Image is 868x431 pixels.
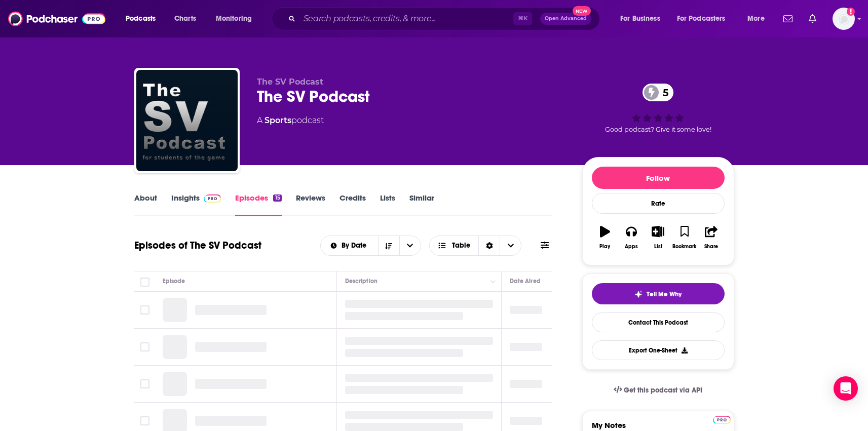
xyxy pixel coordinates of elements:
span: New [573,6,591,16]
span: 5 [653,84,673,101]
div: Sort Direction [478,236,500,255]
span: Charts [174,12,196,26]
img: User Profile [833,8,855,30]
button: Column Actions [487,276,499,288]
img: Podchaser - Follow, Share and Rate Podcasts [8,9,105,28]
button: open menu [209,11,265,27]
img: The SV Podcast [136,70,238,171]
div: Apps [625,244,638,250]
a: Credits [339,193,366,216]
a: Show notifications dropdown [805,10,820,27]
button: Sort Direction [378,236,399,255]
a: InsightsPodchaser Pro [171,193,221,216]
span: Toggle select row [140,379,149,388]
span: For Business [620,12,660,26]
button: List [645,219,671,256]
a: Contact This Podcast [592,312,725,332]
a: Episodes15 [235,193,281,216]
div: Description [345,275,378,287]
a: Charts [168,11,202,27]
h2: Choose List sort [320,236,421,256]
a: Sports [265,115,291,125]
div: Open Intercom Messenger [834,376,858,401]
button: Choose View [429,236,522,256]
span: By Date [342,242,370,249]
button: open menu [399,236,421,255]
span: More [747,12,765,26]
div: Rate [592,193,725,214]
span: Monitoring [216,12,252,26]
button: Follow [592,167,725,189]
div: Date Aired [510,275,541,287]
div: 5Good podcast? Give it some love! [582,77,734,140]
span: Logged in as rowan.sullivan [833,8,855,30]
button: Play [592,219,618,256]
div: Play [599,244,610,250]
span: The SV Podcast [257,77,323,87]
h1: Episodes of The SV Podcast [134,239,261,252]
img: Podchaser Pro [713,416,731,424]
span: For Podcasters [677,12,726,26]
button: Export One-Sheet [592,340,725,360]
div: A podcast [257,114,324,127]
a: Reviews [296,193,325,216]
span: Table [452,242,470,249]
div: Share [704,244,718,250]
button: open menu [119,11,169,27]
input: Search podcasts, credits, & more... [299,11,513,27]
button: Bookmark [671,219,698,256]
div: Bookmark [672,244,696,250]
button: open menu [613,11,673,27]
span: Toggle select row [140,305,149,315]
a: Pro website [713,414,731,424]
button: Open AdvancedNew [540,13,591,25]
span: Podcasts [126,12,156,26]
span: Good podcast? Give it some love! [605,126,711,133]
div: Search podcasts, credits, & more... [281,7,610,30]
button: open menu [321,242,378,249]
span: ⌘ K [513,12,532,25]
button: Apps [618,219,645,256]
span: Get this podcast via API [624,386,702,395]
button: Share [698,219,724,256]
a: Get this podcast via API [606,378,711,403]
a: 5 [643,84,673,101]
svg: Add a profile image [847,8,855,16]
div: List [654,244,662,250]
a: Show notifications dropdown [779,10,797,27]
a: Similar [409,193,434,216]
div: 15 [273,194,281,202]
a: Lists [380,193,395,216]
button: tell me why sparkleTell Me Why [592,283,725,304]
a: About [134,193,157,216]
span: Toggle select row [140,416,149,425]
span: Open Advanced [545,16,587,21]
img: tell me why sparkle [634,290,643,298]
div: Episode [163,275,185,287]
button: open menu [740,11,777,27]
span: Tell Me Why [647,290,682,298]
button: open menu [670,11,740,27]
span: Toggle select row [140,342,149,351]
img: Podchaser Pro [204,194,221,203]
button: Show profile menu [833,8,855,30]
